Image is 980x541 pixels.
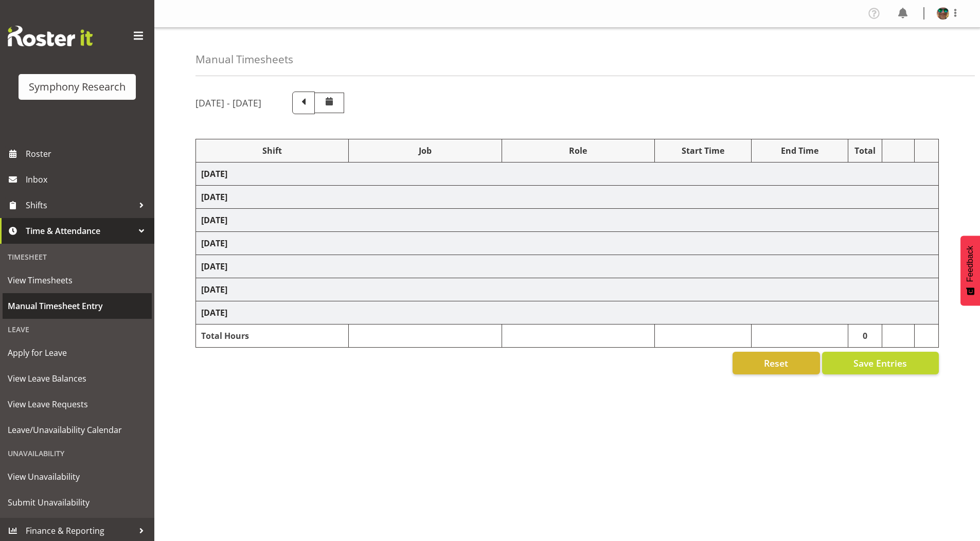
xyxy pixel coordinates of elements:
span: Reset [764,356,788,370]
a: Apply for Leave [3,340,152,366]
h5: [DATE] - [DATE] [195,97,261,109]
div: Start Time [660,145,746,157]
h4: Manual Timesheets [195,53,293,65]
td: [DATE] [196,209,939,232]
div: Total [853,145,877,157]
button: Save Entries [822,352,939,374]
span: View Leave Requests [8,396,147,412]
div: Shift [201,145,343,157]
button: Feedback - Show survey [960,236,980,305]
a: Manual Timesheet Entry [3,293,152,319]
span: Leave/Unavailability Calendar [8,422,147,438]
div: Leave [3,319,152,340]
div: Role [507,145,649,157]
td: [DATE] [196,301,939,324]
a: Submit Unavailability [3,490,152,515]
img: Rosterit website logo [8,26,93,46]
td: [DATE] [196,278,939,301]
span: Feedback [966,246,975,282]
td: [DATE] [196,255,939,278]
td: [DATE] [196,163,939,186]
span: View Unavailability [8,469,147,484]
div: Unavailability [3,443,152,464]
img: said-a-husainf550afc858a57597b0cc8f557ce64376.png [937,7,949,20]
span: Shifts [26,197,134,213]
div: Job [354,145,496,157]
span: Time & Attendance [26,223,134,239]
span: Apply for Leave [8,345,147,360]
span: Save Entries [853,356,907,370]
a: Leave/Unavailability Calendar [3,417,152,443]
span: View Timesheets [8,273,147,288]
td: [DATE] [196,186,939,209]
td: [DATE] [196,232,939,255]
span: Submit Unavailability [8,495,147,510]
div: Symphony Research [29,79,126,95]
a: View Timesheets [3,267,152,293]
span: View Leave Balances [8,371,147,386]
span: Finance & Reporting [26,523,134,538]
div: End Time [757,145,843,157]
div: Timesheet [3,246,152,267]
button: Reset [733,352,820,374]
span: Manual Timesheet Entry [8,298,147,314]
a: View Unavailability [3,464,152,490]
span: Roster [26,146,149,161]
span: Inbox [26,172,149,187]
a: View Leave Balances [3,366,152,391]
td: Total Hours [196,324,349,348]
a: View Leave Requests [3,391,152,417]
td: 0 [848,324,882,348]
